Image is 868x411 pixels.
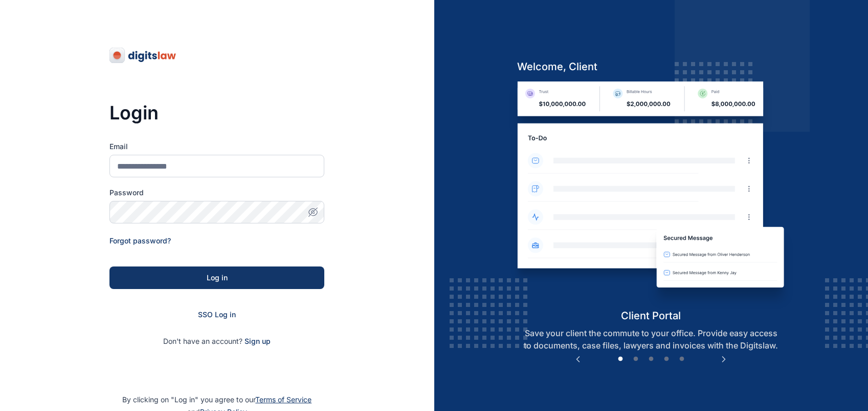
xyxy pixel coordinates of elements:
a: SSO Log in [198,310,236,319]
img: client-portal [509,81,793,309]
h5: client portal [509,309,793,323]
button: 1 [615,354,626,364]
div: Log in [126,273,308,283]
h5: welcome, client [509,59,793,74]
button: Previous [573,354,583,364]
label: Password [109,188,324,198]
h3: Login [109,102,324,123]
p: Don't have an account? [109,336,324,346]
button: 4 [661,354,672,364]
button: 2 [631,354,641,364]
a: Forgot password? [109,236,171,245]
button: Log in [109,266,324,289]
button: 3 [646,354,656,364]
a: Sign up [244,337,271,345]
button: Next [719,354,729,364]
p: Save your client the commute to your office. Provide easy access to documents, case files, lawyer... [509,327,793,352]
label: Email [109,141,324,152]
span: Sign up [244,336,271,346]
button: 5 [677,354,687,364]
a: Terms of Service [255,395,311,404]
img: digitslaw-logo [109,47,177,64]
